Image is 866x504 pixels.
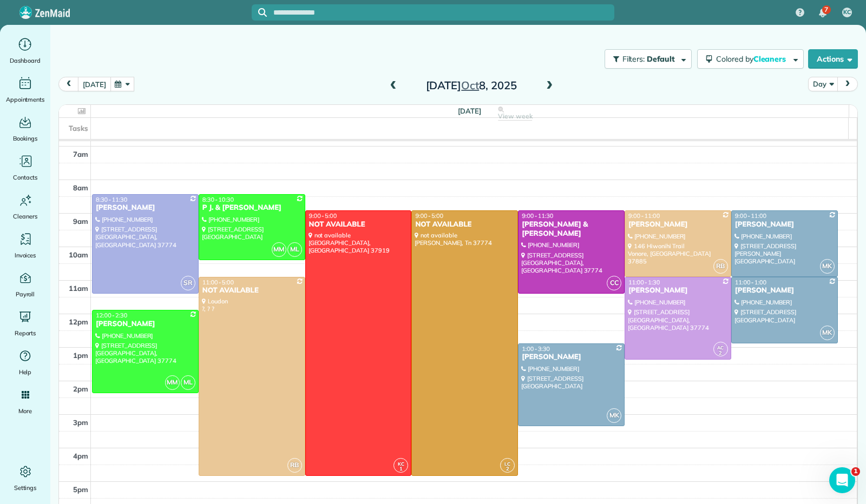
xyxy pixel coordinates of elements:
[605,49,692,69] button: Filters: Default
[258,8,267,17] svg: Focus search
[501,464,514,474] small: 2
[73,217,88,226] span: 9am
[4,75,46,105] a: Appointments
[13,172,37,183] span: Contacts
[181,276,195,290] span: SR
[95,320,195,329] div: [PERSON_NAME]
[628,278,660,286] span: 11:00 - 1:30
[96,196,127,203] span: 8:30 - 11:30
[628,212,660,220] span: 9:00 - 11:00
[4,152,46,183] a: Contacts
[15,250,36,261] span: Invoices
[714,348,727,359] small: 2
[735,212,766,220] span: 9:00 - 11:00
[607,408,621,423] span: MK
[713,259,728,274] span: RB
[73,183,88,192] span: 8am
[309,212,337,220] span: 9:00 - 5:00
[734,286,835,295] div: [PERSON_NAME]
[461,78,479,92] span: Oct
[78,77,110,91] button: [DATE]
[309,220,409,229] div: NOT AVAILABLE
[599,49,692,69] a: Filters: Default
[843,8,851,17] span: KC
[808,49,858,69] button: Actions
[753,54,788,64] span: Cleaners
[521,220,621,238] div: [PERSON_NAME] & [PERSON_NAME]
[716,54,790,64] span: Colored by
[820,259,835,274] span: MK
[181,375,195,390] span: ML
[73,150,88,158] span: 7am
[734,220,835,229] div: [PERSON_NAME]
[13,211,37,222] span: Cleaners
[622,54,645,64] span: Filters:
[73,384,88,393] span: 2pm
[4,230,46,261] a: Invoices
[69,250,88,259] span: 10am
[6,94,45,105] span: Appointments
[837,77,858,91] button: next
[811,1,834,25] div: 7 unread notifications
[404,79,539,91] h2: [DATE] 8, 2025
[394,464,408,474] small: 1
[522,345,550,353] span: 1:00 - 3:30
[4,463,46,493] a: Settings
[19,367,32,377] span: Help
[735,278,766,286] span: 11:00 - 1:00
[73,485,88,494] span: 5pm
[628,286,728,295] div: [PERSON_NAME]
[522,212,553,220] span: 9:00 - 11:30
[697,49,804,69] button: Colored byCleaners
[504,461,510,467] span: LC
[824,5,828,14] span: 7
[4,269,46,300] a: Payroll
[607,276,621,290] span: CC
[14,482,37,493] span: Settings
[202,286,302,295] div: NOT AVAILABLE
[287,242,302,257] span: ML
[4,308,46,339] a: Reports
[628,220,728,229] div: [PERSON_NAME]
[16,289,35,300] span: Payroll
[73,351,88,360] span: 1pm
[808,77,838,91] button: Day
[202,278,234,286] span: 11:00 - 5:00
[58,77,79,91] button: prev
[69,284,88,293] span: 11am
[415,212,443,220] span: 9:00 - 5:00
[415,220,515,229] div: NOT AVAILABLE
[458,107,481,115] span: [DATE]
[647,54,675,64] span: Default
[202,196,234,203] span: 8:30 - 10:30
[398,461,404,467] span: KC
[13,133,38,144] span: Bookings
[272,242,286,257] span: MM
[287,458,302,473] span: RB
[252,8,267,17] button: Focus search
[15,328,36,339] span: Reports
[96,311,127,319] span: 12:00 - 2:30
[10,55,41,66] span: Dashboard
[498,112,533,121] span: View week
[4,36,46,66] a: Dashboard
[202,203,302,213] div: P J. & [PERSON_NAME]
[4,114,46,144] a: Bookings
[4,191,46,222] a: Cleaners
[521,353,621,362] div: [PERSON_NAME]
[165,375,180,390] span: MM
[69,317,88,326] span: 12pm
[73,418,88,427] span: 3pm
[73,452,88,460] span: 4pm
[95,203,195,213] div: [PERSON_NAME]
[829,467,855,493] iframe: Intercom live chat
[18,406,32,416] span: More
[4,347,46,377] a: Help
[820,326,835,340] span: MK
[717,344,724,350] span: AC
[851,467,860,476] span: 1
[69,124,88,132] span: Tasks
